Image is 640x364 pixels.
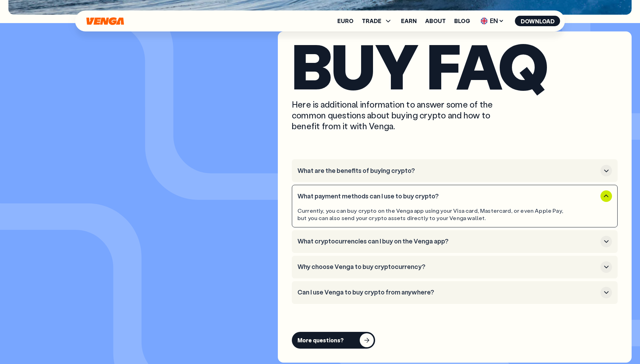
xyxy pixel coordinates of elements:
a: About [425,18,446,24]
button: More questions? [292,332,375,349]
a: Blog [454,18,470,24]
button: Can I use Venga to buy crypto from anywhere? [297,287,612,298]
button: What cryptocurrencies can I buy on the Venga app? [297,236,612,247]
span: EN [478,15,507,27]
img: flag-uk [481,17,488,24]
h3: What payment methods can I use to buy crypto? [297,192,598,200]
a: Euro [337,18,353,24]
button: What are the benefits of buying crypto? [297,165,612,176]
button: What payment methods can I use to buy crypto? [297,190,612,202]
h3: Why choose Venga to buy cryptocurrency? [297,263,598,271]
div: Currently, you can buy crypto on the Venga app using your Visa card, Mastercard, or even Apple Pa... [297,207,572,222]
p: Here is additional information to answer some of the common questions about buying crypto and how... [292,99,505,132]
h2: Buy faq [292,38,618,92]
h3: What are the benefits of buying crypto? [297,167,598,175]
h3: What cryptocurrencies can I buy on the Venga app? [297,238,598,245]
span: TRADE [362,17,393,25]
div: More questions? [297,337,344,344]
span: TRADE [362,18,381,24]
h3: Can I use Venga to buy crypto from anywhere? [297,289,598,296]
button: Why choose Venga to buy cryptocurrency? [297,261,612,273]
a: Earn [401,18,417,24]
svg: Home [86,17,125,25]
button: Download [515,16,560,26]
